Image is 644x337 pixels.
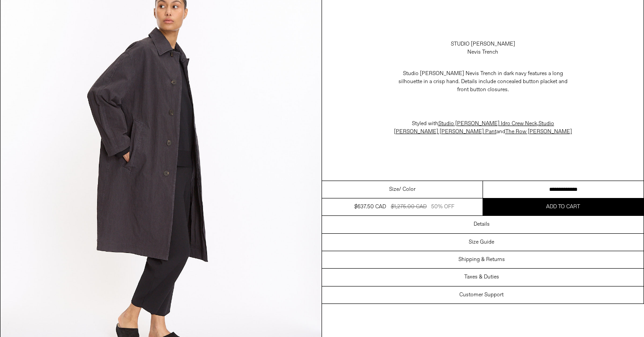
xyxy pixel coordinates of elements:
[483,198,644,215] button: Add to cart
[474,221,490,227] h3: Details
[354,203,386,211] div: $637.50 CAD
[459,292,504,298] h3: Customer Support
[467,48,498,56] div: Nevis Trench
[431,203,454,211] div: 50% OFF
[399,185,415,194] span: / Color
[451,40,515,48] a: Studio [PERSON_NAME]
[391,203,427,211] div: $1,275.00 CAD
[505,128,572,135] a: The Row [PERSON_NAME]
[394,65,572,98] p: Studio [PERSON_NAME] Nevis Trench in dark navy features a long silhouette in a crisp hand. Detail...
[458,257,505,263] h3: Shipping & Returns
[469,239,494,245] h3: Size Guide
[464,274,499,280] h3: Taxes & Duties
[389,185,399,194] span: Size
[546,203,580,211] span: Add to cart
[394,120,572,135] span: Styled with , and
[438,120,537,127] a: Studio [PERSON_NAME] Idro Crew Neck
